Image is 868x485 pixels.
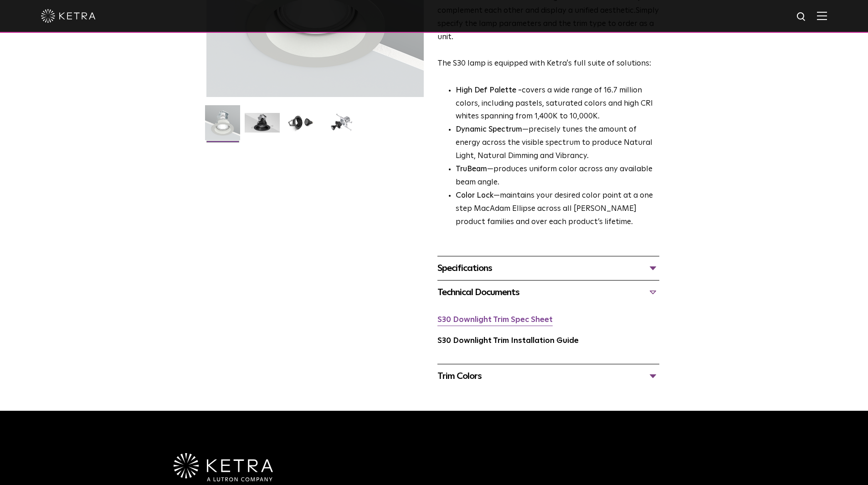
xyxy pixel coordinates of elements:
img: S30-DownlightTrim-2021-Web-Square [205,105,240,147]
strong: Color Lock [456,192,493,199]
div: Technical Documents [437,285,659,300]
li: —maintains your desired color point at a one step MacAdam Ellipse across all [PERSON_NAME] produc... [456,189,659,229]
img: S30 Halo Downlight_Table Top_Black [284,113,319,139]
strong: Dynamic Spectrum [456,126,522,133]
img: S30 Halo Downlight_Hero_Black_Gradient [245,113,280,139]
img: S30 Halo Downlight_Exploded_Black [324,113,359,139]
img: Ketra-aLutronCo_White_RGB [174,453,273,481]
a: S30 Downlight Trim Installation Guide [437,337,579,345]
img: ketra-logo-2019-white [41,9,96,23]
strong: TruBeam [456,165,487,173]
img: search icon [796,11,807,23]
li: —produces uniform color across any available beam angle. [456,163,659,189]
strong: High Def Palette - [456,87,522,94]
p: covers a wide range of 16.7 million colors, including pastels, saturated colors and high CRI whit... [456,84,659,124]
img: Hamburger%20Nav.svg [817,11,827,20]
div: Specifications [437,261,659,276]
div: Trim Colors [437,369,659,383]
a: S30 Downlight Trim Spec Sheet [437,316,553,324]
li: —precisely tunes the amount of energy across the visible spectrum to produce Natural Light, Natur... [456,123,659,163]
